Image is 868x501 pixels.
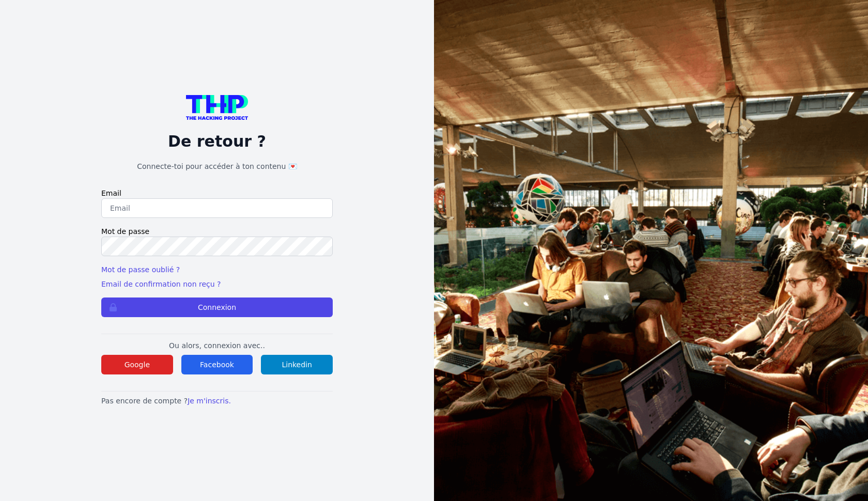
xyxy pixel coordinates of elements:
[186,95,248,120] img: logo
[101,132,333,151] p: De retour ?
[188,397,231,405] a: Je m'inscris.
[101,340,333,351] p: Ou alors, connexion avec..
[101,198,333,218] input: Email
[101,298,333,317] button: Connexion
[261,355,333,374] button: Linkedin
[101,396,333,406] p: Pas encore de compte ?
[101,188,333,198] label: Email
[101,265,180,274] a: Mot de passe oublié ?
[101,161,333,171] h1: Connecte-toi pour accéder à ton contenu 💌
[101,280,221,288] a: Email de confirmation non reçu ?
[101,355,173,374] button: Google
[181,355,253,374] button: Facebook
[101,226,333,237] label: Mot de passe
